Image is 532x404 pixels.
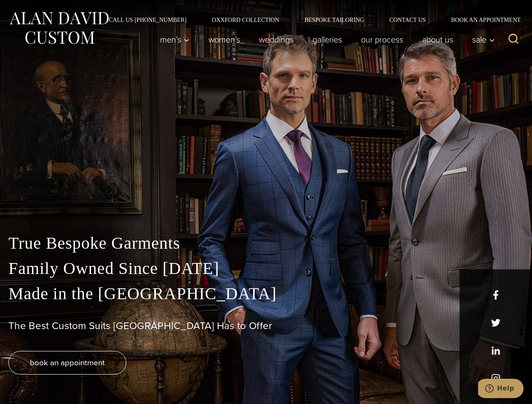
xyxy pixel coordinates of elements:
a: book an appointment [8,351,126,375]
a: Contact Us [377,17,438,23]
a: Galleries [303,31,352,48]
a: Women’s [199,31,250,48]
h1: The Best Custom Suits [GEOGRAPHIC_DATA] Has to Offer [8,320,524,332]
a: About Us [413,31,463,48]
a: Oxxford Collection [199,17,292,23]
a: Our Process [352,31,413,48]
button: View Search Form [503,29,524,50]
iframe: Opens a widget where you can chat to one of our agents [478,379,524,400]
img: Alan David Custom [8,9,110,47]
nav: Primary Navigation [151,31,500,48]
a: Bespoke Tailoring [292,17,377,23]
nav: Secondary Navigation [96,17,524,23]
p: True Bespoke Garments Family Owned Since [DATE] Made in the [GEOGRAPHIC_DATA] [8,231,524,306]
a: Call Us [PHONE_NUMBER] [96,17,199,23]
button: Men’s sub menu toggle [151,31,199,48]
span: book an appointment [30,356,105,369]
a: weddings [250,31,303,48]
button: Sale sub menu toggle [463,31,500,48]
a: Book an Appointment [438,17,524,23]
